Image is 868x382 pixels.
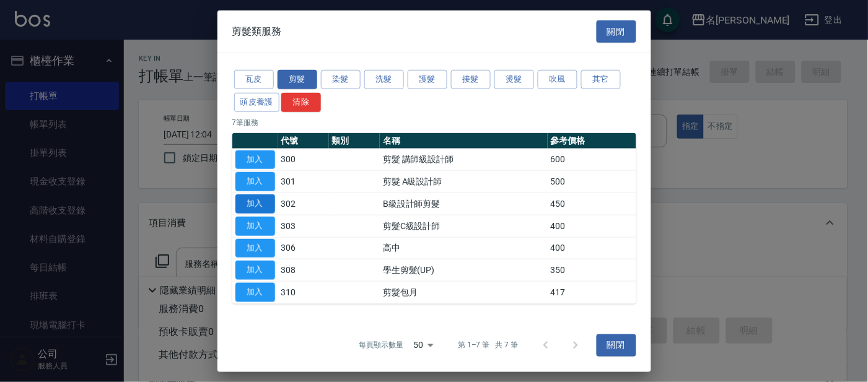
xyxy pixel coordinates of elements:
button: 加入 [235,194,275,214]
td: 300 [278,149,329,171]
button: 加入 [235,283,275,302]
td: 學生剪髮(UP) [380,259,547,282]
button: 加入 [235,172,275,191]
td: 高中 [380,237,547,259]
th: 代號 [278,132,329,149]
td: 308 [278,259,329,282]
th: 參考價格 [548,132,636,149]
button: 頭皮養護 [234,93,280,112]
td: 剪髮C級設計師 [380,215,547,237]
th: 類別 [329,132,380,149]
td: 剪髮 講師級設計師 [380,149,547,171]
span: 剪髮類服務 [232,25,282,38]
td: 310 [278,281,329,303]
td: 301 [278,171,329,193]
button: 護髮 [408,70,447,89]
td: 600 [548,149,636,171]
p: 第 1–7 筆 共 7 筆 [458,340,518,351]
button: 染髮 [321,70,361,89]
button: 剪髮 [278,70,317,89]
button: 加入 [235,261,275,280]
div: 50 [408,329,438,362]
button: 清除 [281,93,321,112]
button: 關閉 [597,334,636,357]
button: 接髮 [451,70,491,89]
td: 剪髮包月 [380,281,547,303]
th: 名稱 [380,132,547,149]
button: 加入 [235,150,275,169]
button: 關閉 [597,20,636,43]
td: 剪髮 A級設計師 [380,171,547,193]
td: 306 [278,237,329,259]
button: 洗髮 [364,70,404,89]
button: 加入 [235,238,275,258]
button: 燙髮 [494,70,534,89]
p: 7 筆服務 [232,116,636,128]
td: 500 [548,171,636,193]
p: 每頁顯示數量 [359,340,403,351]
td: 400 [548,215,636,237]
button: 瓦皮 [234,70,274,89]
td: 302 [278,193,329,215]
td: 400 [548,237,636,259]
td: 450 [548,193,636,215]
td: 350 [548,259,636,282]
td: 417 [548,281,636,303]
td: B級設計師剪髮 [380,193,547,215]
button: 吹風 [538,70,577,89]
td: 303 [278,215,329,237]
button: 其它 [581,70,621,89]
button: 加入 [235,217,275,236]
